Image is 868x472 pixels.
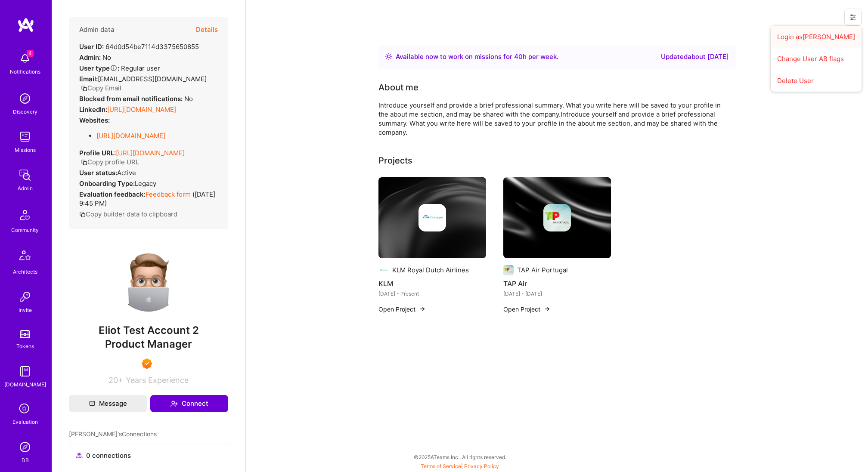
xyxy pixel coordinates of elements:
button: Connect [150,395,228,412]
i: icon Copy [81,159,87,166]
button: Copy builder data to clipboard [79,210,177,219]
span: [EMAIL_ADDRESS][DOMAIN_NAME] [98,75,207,83]
strong: Blocked from email notifications: [79,95,184,103]
strong: Evaluation feedback: [79,190,146,198]
div: No [79,53,111,62]
div: DB [22,456,29,465]
div: Projects [378,154,412,167]
button: Details [196,17,218,42]
div: [DATE] - Present [378,289,486,298]
img: cover [503,177,611,258]
span: [PERSON_NAME]'s Connections [69,429,157,438]
div: Invite [19,305,32,315]
span: 40 [514,52,523,61]
img: Invite [16,288,34,305]
strong: User status: [79,169,117,177]
img: logo [17,17,34,33]
i: icon SelectionTeam [17,401,33,417]
span: 20+ [108,376,123,385]
button: Delete User [771,70,862,92]
img: Architects [15,247,35,267]
img: cover [378,177,486,258]
strong: Profile URL: [79,149,116,157]
span: Active [117,169,136,177]
img: admin teamwork [16,167,34,184]
i: icon Connect [170,400,178,407]
div: Community [11,225,39,234]
div: About me [378,81,418,94]
strong: LinkedIn: [79,105,107,114]
button: Open Project [503,305,551,314]
a: Feedback form [146,190,191,198]
i: icon Copy [79,211,86,218]
div: Available now to work on missions for h per week . [396,52,558,62]
div: Introduce yourself and provide a brief professional summary. What you write here will be saved to... [378,101,723,137]
img: Company logo [418,204,446,231]
img: arrow-right [419,305,426,312]
button: Change User AB flags [771,48,862,70]
div: ( [DATE] 9:45 PM ) [79,190,218,208]
a: [URL][DOMAIN_NAME] [116,149,185,157]
span: Product Manager [105,338,192,350]
img: tokens [20,330,30,338]
strong: Admin: [79,53,101,62]
div: Notifications [10,67,40,76]
img: Company logo [378,265,389,275]
div: Missions [15,145,36,154]
img: bell [16,50,34,67]
button: Message [69,395,147,412]
span: legacy [135,179,156,188]
div: Regular user [79,64,160,73]
img: Exceptional A.Teamer [142,358,152,369]
img: teamwork [16,128,34,145]
div: Architects [13,267,37,276]
strong: Websites: [79,116,110,124]
h4: TAP Air [503,278,611,289]
i: icon Copy [81,85,87,92]
span: 0 connections [86,451,131,460]
strong: Onboarding Type: [79,179,135,188]
a: [URL][DOMAIN_NAME] [107,105,176,114]
div: Admin [18,184,33,193]
img: Company logo [543,204,571,231]
div: TAP Air Portugal [517,265,568,275]
strong: User ID: [79,43,104,51]
img: Admin Search [16,438,34,456]
span: Years Experience [126,376,189,385]
div: Updated about [DATE] [661,52,729,62]
button: Login as[PERSON_NAME] [771,26,862,48]
img: Community [15,205,35,225]
span: | [421,463,499,469]
button: Open Project [378,305,426,314]
div: © 2025 ATeams Inc., All rights reserved. [52,446,868,468]
div: [DOMAIN_NAME] [4,380,46,389]
img: Company logo [503,265,514,275]
div: 64d0d54be7114d3375650855 [79,42,199,51]
div: No [79,94,193,103]
img: discovery [16,90,34,107]
i: Help [110,64,118,72]
strong: Email: [79,75,98,83]
img: User Avatar [114,243,183,312]
div: Evaluation [12,417,38,426]
strong: User type : [79,64,119,72]
img: arrow-right [544,305,551,312]
div: Tokens [16,342,34,351]
span: Eliot Test Account 2 [69,324,228,337]
a: Terms of Service [421,463,461,469]
div: Discovery [13,107,37,116]
button: Copy profile URL [81,157,139,167]
img: Availability [385,53,392,60]
i: icon Mail [89,401,95,407]
i: icon Collaborator [76,452,83,459]
div: [DATE] - [DATE] [503,289,611,298]
button: Copy Email [81,83,121,93]
a: Privacy Policy [464,463,499,469]
a: [URL][DOMAIN_NAME] [96,132,165,140]
h4: Admin data [79,26,115,34]
h4: KLM [378,278,486,289]
div: KLM Royal Dutch Airlines [392,265,469,275]
span: 4 [27,50,34,57]
img: guide book [16,363,34,380]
